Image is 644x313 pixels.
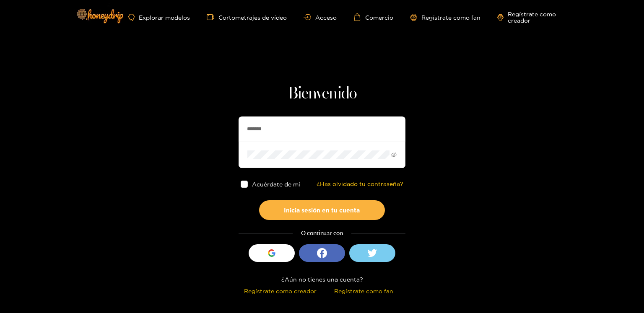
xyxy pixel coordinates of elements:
[315,14,337,21] font: Acceso
[128,14,190,21] a: Explorar modelos
[281,276,363,282] font: ¿Aún no tienes una cuenta?
[421,14,480,21] font: Regístrate como fan
[391,152,397,158] span: invisible para los ojos
[334,288,393,294] font: Regístrate como fan
[284,207,360,213] font: Inicia sesión en tu cuenta
[218,14,287,21] font: Cortometrajes de vídeo
[207,13,287,21] a: Cortometrajes de vídeo
[508,11,556,23] font: Regístrate como creador
[497,11,574,23] a: Regístrate como creador
[244,288,317,294] font: Regístrate como creador
[365,14,393,21] font: Comercio
[410,14,480,21] a: Regístrate como fan
[304,14,337,21] a: Acceso
[353,13,393,21] a: Comercio
[301,229,343,237] font: O continuar con
[317,181,403,187] font: ¿Has olvidado tu contraseña?
[259,200,385,220] button: Inicia sesión en tu cuenta
[139,14,190,21] font: Explorar modelos
[252,181,300,187] font: Acuérdate de mí
[288,85,357,102] font: Bienvenido
[207,13,218,21] span: cámara de vídeo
